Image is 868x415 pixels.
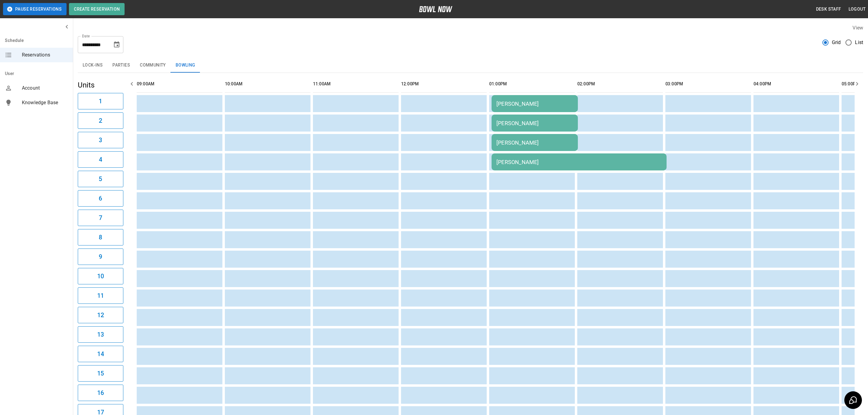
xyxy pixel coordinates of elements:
h6: 1 [99,96,102,106]
span: List [855,39,863,46]
h6: 15 [97,369,104,378]
button: Create Reservation [69,3,125,15]
h5: Units [78,80,123,90]
h6: 7 [99,213,102,223]
th: 10:00AM [225,75,310,93]
span: Account [22,84,68,92]
button: 15 [78,365,123,382]
button: 4 [78,151,123,168]
div: [PERSON_NAME] [496,159,662,165]
h6: 3 [99,135,102,145]
th: 12:00PM [401,75,487,93]
h6: 4 [99,155,102,164]
h6: 2 [99,116,102,125]
span: Grid [832,39,841,46]
th: 11:00AM [313,75,399,93]
div: [PERSON_NAME] [496,101,573,107]
span: Reservations [22,51,68,59]
button: Bowling [171,58,200,73]
button: Choose date, selected date is Oct 10, 2025 [111,39,123,51]
h6: 14 [97,349,104,359]
h6: 13 [97,330,104,339]
h6: 16 [97,388,104,398]
span: Knowledge Base [22,99,68,106]
button: 9 [78,249,123,265]
button: 7 [78,210,123,226]
button: Pause Reservations [3,3,67,15]
button: 13 [78,326,123,343]
img: logo [419,6,452,12]
button: 14 [78,346,123,362]
button: Lock-ins [78,58,108,73]
button: Parties [108,58,135,73]
div: inventory tabs [78,58,863,73]
div: [PERSON_NAME] [496,139,573,146]
button: Logout [846,4,868,15]
button: 16 [78,385,123,401]
button: 8 [78,229,123,245]
h6: 11 [97,291,104,300]
button: 5 [78,171,123,187]
th: 09:00AM [137,75,222,93]
button: 10 [78,268,123,284]
div: [PERSON_NAME] [496,120,573,126]
h6: 8 [99,232,102,242]
h6: 9 [99,252,102,262]
button: 3 [78,132,123,148]
button: 1 [78,93,123,109]
h6: 12 [97,310,104,320]
h6: 10 [97,271,104,281]
button: Desk Staff [814,4,844,15]
button: 12 [78,307,123,323]
h6: 5 [99,174,102,184]
h6: 6 [99,194,102,203]
button: 6 [78,190,123,207]
button: 2 [78,112,123,129]
button: 11 [78,287,123,304]
label: View [853,25,863,31]
button: Community [135,58,171,73]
